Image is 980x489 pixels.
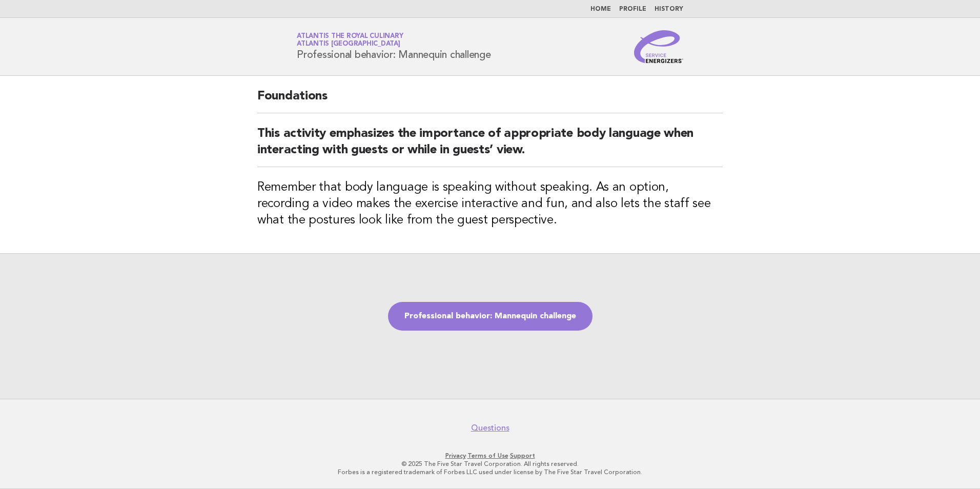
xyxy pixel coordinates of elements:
h2: Foundations [257,88,723,113]
a: Questions [471,423,509,433]
a: Home [590,6,611,12]
a: Support [510,452,535,459]
a: Privacy [445,452,466,459]
a: Atlantis the Royal CulinaryAtlantis [GEOGRAPHIC_DATA] [297,33,403,47]
span: Atlantis [GEOGRAPHIC_DATA] [297,41,400,48]
h2: This activity emphasizes the importance of appropriate body language when interacting with guests... [257,126,723,167]
a: Professional behavior: Mannequin challenge [388,302,593,331]
p: © 2025 The Five Star Travel Corporation. All rights reserved. [176,460,804,468]
h1: Professional behavior: Mannequin challenge [297,33,491,60]
a: History [655,6,683,12]
a: Profile [619,6,646,12]
p: · · [176,452,804,460]
a: Terms of Use [467,452,508,459]
h3: Remember that body language is speaking without speaking. As an option, recording a video makes t... [257,179,723,229]
p: Forbes is a registered trademark of Forbes LLC used under license by The Five Star Travel Corpora... [176,468,804,476]
img: Service Energizers [634,30,683,63]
